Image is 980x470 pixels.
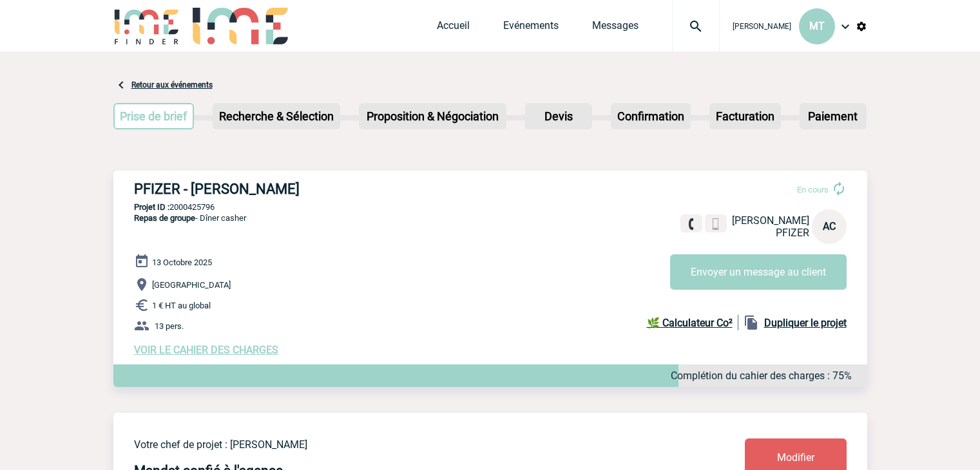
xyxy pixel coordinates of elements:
[670,254,847,290] button: Envoyer un message au client
[134,213,195,223] span: Repas de groupe
[647,315,738,330] a: 🌿 Calculateur Co²
[686,218,697,230] img: fixe.png
[360,104,505,128] p: Proposition & Négociation
[113,202,867,212] p: 2000425796
[776,227,809,239] span: PFIZER
[152,280,231,290] span: [GEOGRAPHIC_DATA]
[152,301,211,310] span: 1 € HT au global
[777,451,814,464] span: Modifier
[134,438,669,451] p: Votre chef de projet : [PERSON_NAME]
[732,214,809,227] span: [PERSON_NAME]
[710,218,722,230] img: portable.png
[823,220,836,232] span: AC
[647,317,733,329] b: 🌿 Calculateur Co²
[797,185,829,194] span: En cours
[152,258,212,267] span: 13 Octobre 2025
[744,315,759,330] img: file_copy-black-24dp.png
[592,19,639,37] a: Messages
[711,104,780,128] p: Facturation
[134,181,521,197] h3: PFIZER - [PERSON_NAME]
[113,8,180,44] img: IME-Finder
[131,80,213,89] a: Retour aux événements
[801,104,865,128] p: Paiement
[526,104,591,128] p: Devis
[115,104,193,128] p: Prise de brief
[437,19,470,37] a: Accueil
[134,213,246,223] span: - Dîner casher
[134,202,169,212] b: Projet ID :
[733,22,791,31] span: [PERSON_NAME]
[214,104,339,128] p: Recherche & Sélection
[764,317,847,329] b: Dupliquer le projet
[155,321,184,331] span: 13 pers.
[612,104,689,128] p: Confirmation
[809,20,825,32] span: MT
[134,344,278,356] a: VOIR LE CAHIER DES CHARGES
[503,19,559,37] a: Evénements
